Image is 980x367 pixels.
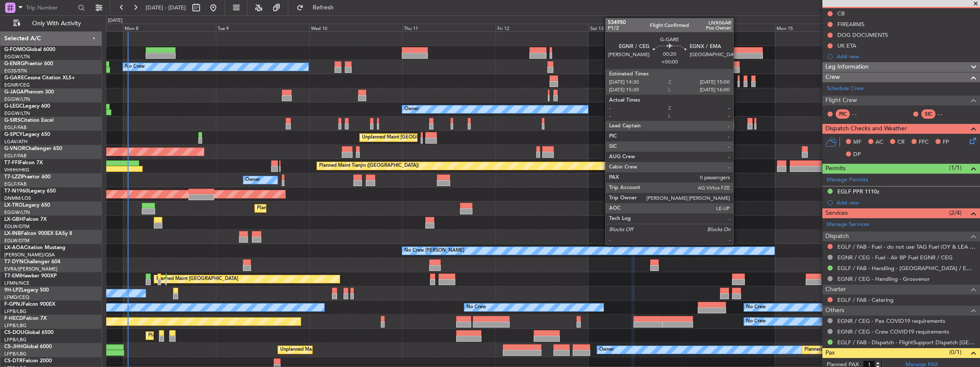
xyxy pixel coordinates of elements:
a: G-LEGCLegacy 600 [4,104,50,109]
span: FP [943,138,949,147]
div: Sat 13 [589,24,681,31]
span: T7-DYN [4,259,24,265]
div: Mon 15 [775,24,868,31]
span: (2/4) [949,208,962,217]
a: LX-AOACitation Mustang [4,245,66,250]
div: Owner [599,343,614,356]
a: F-GPNJFalcon 900EX [4,302,55,307]
a: DNMM/LOS [4,195,31,202]
div: Tue 9 [216,24,309,31]
a: G-ENRGPraetor 600 [4,61,53,66]
a: EGGW/LTN [4,110,30,117]
span: CS-JHH [4,344,23,349]
div: Add new [837,199,976,206]
span: Crew [825,72,840,82]
div: CB [837,10,845,17]
a: T7-LZZIPraetor 600 [4,174,51,180]
a: EGLF / FAB - Catering [837,296,893,304]
a: LX-GBHFalcon 7X [4,217,47,222]
div: No Crew [466,301,486,314]
a: EGLF / FAB - Handling - [GEOGRAPHIC_DATA] / EGLF / FAB [837,265,976,272]
div: [DATE] [108,17,122,24]
a: LFPB/LBG [4,322,27,329]
a: EGGW/LTN [4,96,30,102]
div: - - [938,110,957,118]
span: Permits [825,164,846,174]
a: CS-JHHGlobal 6000 [4,344,52,349]
a: T7-N1960Legacy 650 [4,189,56,194]
div: Unplanned Maint [GEOGRAPHIC_DATA] ([GEOGRAPHIC_DATA] Intl) [280,343,429,356]
span: T7-EMI [4,274,21,279]
span: (1/1) [949,163,962,172]
a: EGLF / FAB - Dispatch - FlightSupport Dispatch [GEOGRAPHIC_DATA] [837,339,976,346]
div: Wed 10 [309,24,402,31]
a: EGNR/CEG [4,82,30,88]
span: T7-LZZI [4,174,22,180]
a: LX-INBFalcon 900EX EASy II [4,231,72,236]
span: LX-INB [4,231,21,236]
div: PIC [836,109,850,119]
span: T7-N1960 [4,189,28,194]
div: Planned Maint Tianjin ([GEOGRAPHIC_DATA]) [319,159,419,172]
span: CS-DTR [4,358,23,364]
div: UK ETA [837,42,856,49]
div: Planned Maint [GEOGRAPHIC_DATA] [156,273,238,286]
a: Manage Services [827,220,869,229]
a: 9H-LPZLegacy 500 [4,288,49,293]
a: G-FOMOGlobal 6000 [4,47,55,52]
div: - - [852,110,871,118]
span: G-LEGC [4,104,23,109]
a: EDLW/DTM [4,223,30,230]
div: Sun 14 [682,24,775,31]
a: CS-DOUGlobal 6500 [4,330,54,335]
a: EGNR / CEG - Fuel - Air BP Fuel EGNR / CEG [837,254,953,261]
span: Refresh [305,5,341,11]
span: Services [825,208,848,218]
div: Thu 11 [402,24,495,31]
a: LFMN/NCE [4,280,30,286]
div: Fri 12 [496,24,589,31]
a: F-HECDFalcon 7X [4,316,47,321]
a: T7-DYNChallenger 604 [4,259,60,265]
button: Refresh [293,1,344,15]
a: LFMD/CEQ [4,294,29,301]
a: [PERSON_NAME]/QSA [4,252,55,258]
span: Dispatch Checks and Weather [825,124,907,134]
span: G-FOMO [4,47,26,52]
a: Manage Permits [827,176,868,184]
span: Pax [825,348,835,358]
span: F-GPNJ [4,302,23,307]
span: G-GARE [4,75,24,81]
span: Leg Information [825,62,869,72]
a: EGNR / CEG - Pax COVID19 requirements [837,317,945,325]
div: Add new [837,53,976,60]
a: LGAV/ATH [4,138,27,145]
input: Trip Number [26,1,75,14]
a: T7-EMIHawker 900XP [4,274,57,279]
a: EGSS/STN [4,68,27,74]
span: FFC [919,138,929,147]
a: EGNR / CEG - Crew COVID19 requirements [837,328,949,335]
a: EGLF/FAB [4,124,27,131]
div: No Crew [125,60,145,73]
span: Charter [825,285,846,295]
a: EGLF/FAB [4,181,27,187]
span: Others [825,306,844,316]
span: 9H-LPZ [4,288,21,293]
span: LX-AOA [4,245,24,250]
a: G-JAGAPhenom 300 [4,90,54,95]
span: MF [853,138,861,147]
a: T7-FFIFalcon 7X [4,160,43,165]
div: No Crew [746,301,766,314]
span: T7-FFI [4,160,19,165]
span: F-HECD [4,316,23,321]
div: Unplanned Maint [GEOGRAPHIC_DATA] ([PERSON_NAME] Intl) [362,131,501,144]
a: LFPB/LBG [4,351,27,357]
a: EDLW/DTM [4,238,30,244]
a: G-VNORChallenger 650 [4,146,62,151]
a: EGGW/LTN [4,54,30,60]
span: Dispatch [825,232,849,241]
div: Planned Maint [GEOGRAPHIC_DATA] ([GEOGRAPHIC_DATA]) [148,329,283,342]
a: CS-DTRFalcon 2000 [4,358,52,364]
a: G-SPCYLegacy 650 [4,132,50,137]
